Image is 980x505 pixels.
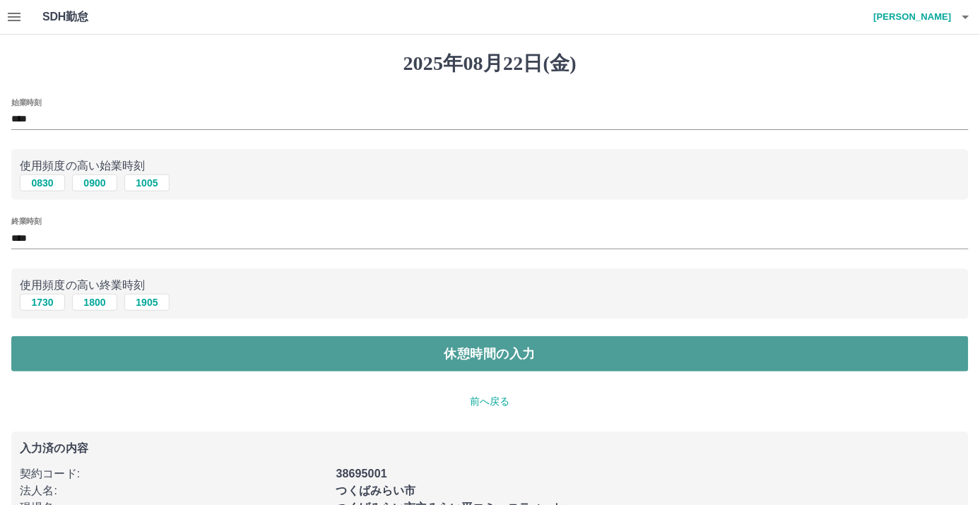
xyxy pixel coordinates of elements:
button: 1730 [20,294,65,311]
button: 0900 [72,174,117,191]
p: 使用頻度の高い始業時刻 [20,158,960,174]
p: 入力済の内容 [20,443,960,454]
label: 始業時刻 [11,97,41,107]
h1: 2025年08月22日(金) [11,52,969,76]
button: 休憩時間の入力 [11,336,969,372]
b: 38695001 [336,468,387,480]
p: 法人名 : [20,482,328,499]
button: 1005 [124,174,170,191]
p: 前へ戻る [11,394,969,409]
p: 使用頻度の高い終業時刻 [20,277,960,294]
button: 1905 [124,294,170,311]
label: 終業時刻 [11,216,41,227]
button: 1800 [72,294,117,311]
b: つくばみらい市 [336,485,416,497]
button: 0830 [20,174,65,191]
p: 契約コード : [20,465,328,482]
